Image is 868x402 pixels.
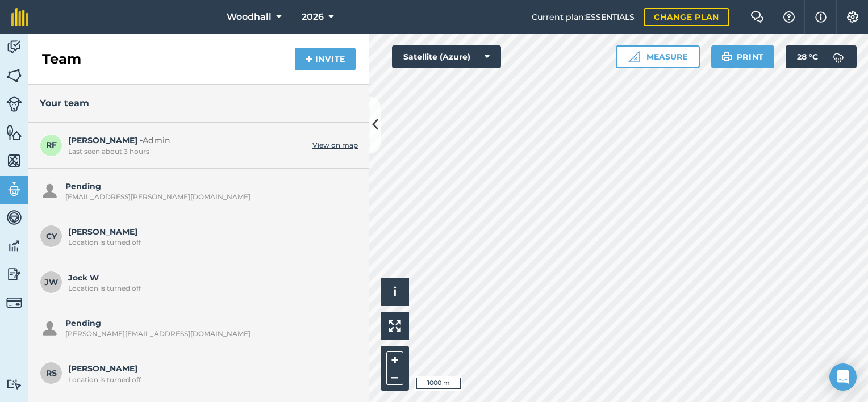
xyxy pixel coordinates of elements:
[827,45,850,68] img: svg+xml;base64,PD94bWwgdmVyc2lvbj0iMS4wIiBlbmNvZGluZz0idXRmLTgiPz4KPCEtLSBHZW5lcmF0b3I6IEFkb2JlIE...
[381,278,409,306] button: i
[815,10,827,24] img: svg+xml;base64,PHN2ZyB4bWxucz0iaHR0cDovL3d3dy53My5vcmcvMjAwMC9zdmciIHdpZHRoPSIxNyIgaGVpZ2h0PSIxNy...
[68,134,307,156] span: [PERSON_NAME] -
[295,48,356,70] button: Invite
[644,8,729,26] a: Change plan
[65,317,352,338] div: Pending
[386,351,403,368] button: +
[40,271,62,294] span: JW
[6,96,22,112] img: svg+xml;base64,PD94bWwgdmVyc2lvbj0iMS4wIiBlbmNvZGluZz0idXRmLTgiPz4KPCEtLSBHZW5lcmF0b3I6IEFkb2JlIE...
[40,134,62,157] span: RF
[750,11,764,23] img: Two speech bubbles overlapping with the left bubble in the forefront
[628,51,640,62] img: Ruler icon
[846,11,859,23] img: A cog icon
[616,45,700,68] button: Measure
[68,238,352,247] div: Location is turned off
[6,39,22,56] img: svg+xml;base64,PD94bWwgdmVyc2lvbj0iMS4wIiBlbmNvZGluZz0idXRmLTgiPz4KPCEtLSBHZW5lcmF0b3I6IEFkb2JlIE...
[42,50,81,68] h2: Team
[6,181,22,198] img: svg+xml;base64,PD94bWwgdmVyc2lvbj0iMS4wIiBlbmNvZGluZz0idXRmLTgiPz4KPCEtLSBHZW5lcmF0b3I6IEFkb2JlIE...
[40,362,62,384] span: RS
[797,45,818,68] span: 28 ° C
[40,225,62,248] span: CY
[68,284,352,293] div: Location is turned off
[721,50,732,64] img: svg+xml;base64,PHN2ZyB4bWxucz0iaHR0cDovL3d3dy53My5vcmcvMjAwMC9zdmciIHdpZHRoPSIxOSIgaGVpZ2h0PSIyNC...
[6,67,22,84] img: svg+xml;base64,PHN2ZyB4bWxucz0iaHR0cDovL3d3dy53My5vcmcvMjAwMC9zdmciIHdpZHRoPSI1NiIgaGVpZ2h0PSI2MC...
[227,10,272,24] span: Woodhall
[11,8,28,26] img: fieldmargin Logo
[392,45,501,68] button: Satellite (Azure)
[6,237,22,254] img: svg+xml;base64,PD94bWwgdmVyc2lvbj0iMS4wIiBlbmNvZGluZz0idXRmLTgiPz4KPCEtLSBHZW5lcmF0b3I6IEFkb2JlIE...
[786,45,857,68] button: 28 °C
[68,225,352,247] span: [PERSON_NAME]
[68,271,352,293] span: Jock W
[40,96,358,111] h3: Your team
[68,375,352,384] div: Location is turned off
[6,295,22,311] img: svg+xml;base64,PD94bWwgdmVyc2lvbj0iMS4wIiBlbmNvZGluZz0idXRmLTgiPz4KPCEtLSBHZW5lcmF0b3I6IEFkb2JlIE...
[711,45,775,68] button: Print
[6,124,22,141] img: svg+xml;base64,PHN2ZyB4bWxucz0iaHR0cDovL3d3dy53My5vcmcvMjAwMC9zdmciIHdpZHRoPSI1NiIgaGVpZ2h0PSI2MC...
[386,368,403,385] button: –
[782,11,796,23] img: A question mark icon
[6,379,22,390] img: svg+xml;base64,PD94bWwgdmVyc2lvbj0iMS4wIiBlbmNvZGluZz0idXRmLTgiPz4KPCEtLSBHZW5lcmF0b3I6IEFkb2JlIE...
[68,362,352,384] span: [PERSON_NAME]
[302,10,324,24] span: 2026
[65,192,352,202] div: [EMAIL_ADDRESS][PERSON_NAME][DOMAIN_NAME]
[829,363,857,391] div: Open Intercom Messenger
[68,147,307,156] div: Last seen about 3 hours
[65,180,352,202] div: Pending
[389,320,401,332] img: Four arrows, one pointing top left, one top right, one bottom right and the last bottom left
[65,329,352,338] div: [PERSON_NAME][EMAIL_ADDRESS][DOMAIN_NAME]
[40,181,60,200] img: svg+xml;base64,PHN2ZyB4bWxucz0iaHR0cDovL3d3dy53My5vcmcvMjAwMC9zdmciIHdpZHRoPSIxOSIgaGVpZ2h0PSIyNC...
[6,266,22,283] img: svg+xml;base64,PD94bWwgdmVyc2lvbj0iMS4wIiBlbmNvZGluZz0idXRmLTgiPz4KPCEtLSBHZW5lcmF0b3I6IEFkb2JlIE...
[532,11,635,23] span: Current plan : ESSENTIALS
[6,209,22,226] img: svg+xml;base64,PD94bWwgdmVyc2lvbj0iMS4wIiBlbmNvZGluZz0idXRmLTgiPz4KPCEtLSBHZW5lcmF0b3I6IEFkb2JlIE...
[305,52,313,66] img: svg+xml;base64,PHN2ZyB4bWxucz0iaHR0cDovL3d3dy53My5vcmcvMjAwMC9zdmciIHdpZHRoPSIxNCIgaGVpZ2h0PSIyNC...
[6,152,22,169] img: svg+xml;base64,PHN2ZyB4bWxucz0iaHR0cDovL3d3dy53My5vcmcvMjAwMC9zdmciIHdpZHRoPSI1NiIgaGVpZ2h0PSI2MC...
[143,135,170,145] span: Admin
[393,284,397,299] span: i
[312,141,358,150] a: View on map
[40,318,60,338] img: svg+xml;base64,PHN2ZyB4bWxucz0iaHR0cDovL3d3dy53My5vcmcvMjAwMC9zdmciIHdpZHRoPSIxOSIgaGVpZ2h0PSIyNC...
